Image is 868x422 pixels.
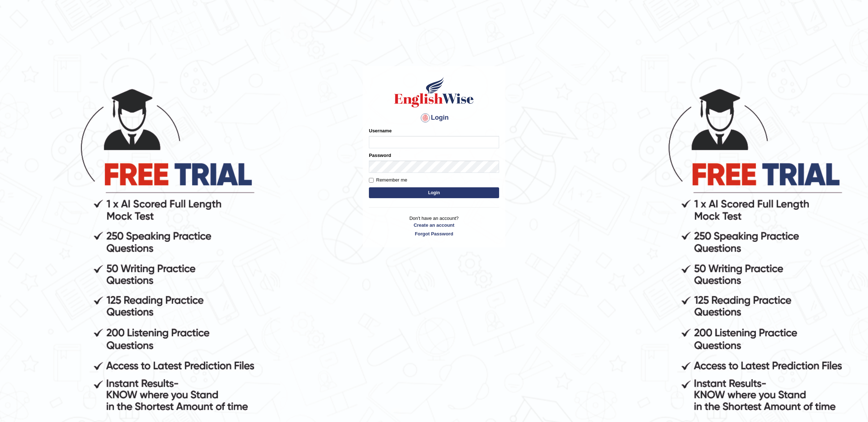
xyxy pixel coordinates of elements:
label: Username [369,127,392,134]
label: Password [369,152,391,159]
img: Logo of English Wise sign in for intelligent practice with AI [393,76,475,108]
button: Login [369,187,499,198]
label: Remember me [369,176,407,184]
p: Don't have an account? [369,215,499,237]
h4: Login [369,112,499,124]
a: Create an account [369,222,499,229]
a: Forgot Password [369,230,499,237]
input: Remember me [369,178,374,183]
